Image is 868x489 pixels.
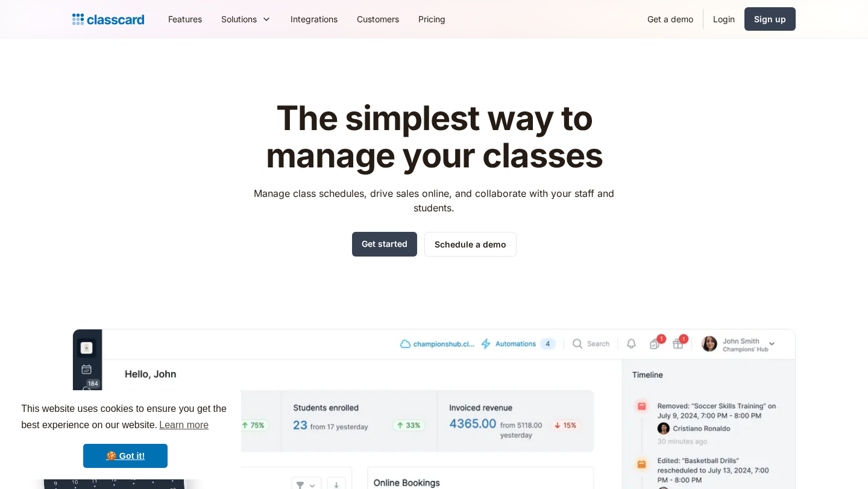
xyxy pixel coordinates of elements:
a: dismiss cookie message [83,444,168,468]
a: learn more about cookies [157,416,210,434]
a: Get started [352,232,417,257]
div: Solutions [212,5,281,33]
div: Sign up [754,13,786,25]
p: Manage class schedules, drive sales online, and collaborate with your staff and students. [243,186,626,215]
h1: The simplest way to manage your classes [243,100,626,174]
div: cookieconsent [10,390,241,479]
a: Pricing [409,5,455,33]
a: Get a demo [638,5,703,33]
a: Login [703,5,744,33]
a: Sign up [744,7,796,31]
a: home [72,11,144,28]
a: Schedule a demo [424,232,517,257]
a: Features [159,5,212,33]
span: This website uses cookies to ensure you get the best experience on our website. [21,402,230,434]
a: Customers [347,5,409,33]
div: Solutions [221,13,257,25]
a: Integrations [281,5,347,33]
